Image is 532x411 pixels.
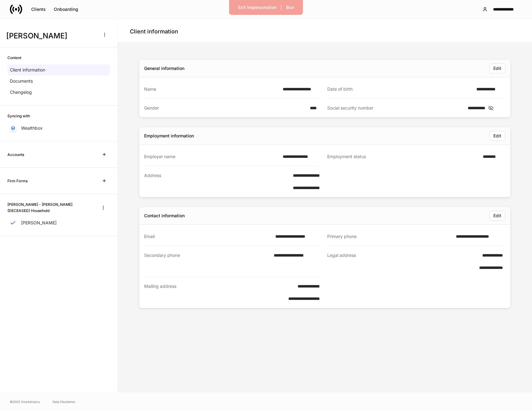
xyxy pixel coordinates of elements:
div: Clients [31,7,46,11]
p: Changelog [10,89,32,95]
a: Client information [7,64,110,76]
a: Wealthbox [7,123,110,134]
div: Contact information [144,213,185,219]
div: General information [144,65,184,71]
h6: [PERSON_NAME] - [PERSON_NAME] (DECEASED) Household [7,201,92,213]
p: Documents [10,78,33,84]
h4: Client information [130,28,178,35]
h3: [PERSON_NAME] [6,31,96,41]
div: Blur [286,5,294,10]
button: Edit [489,211,505,221]
h6: Content [7,55,21,61]
div: Exit Impersonation [238,5,277,10]
a: [PERSON_NAME] [7,217,110,228]
div: Date of birth [327,86,473,92]
div: Legal address [327,252,464,271]
div: Edit [493,214,501,218]
button: Blur [282,2,298,12]
div: Gender [144,105,306,111]
span: © 2025 OneAdvisory [10,399,40,404]
button: Onboarding [50,4,82,14]
h6: Syncing with [7,113,30,119]
div: Email [144,233,272,240]
h6: Firm Forms [7,178,28,184]
button: Edit [489,63,505,73]
div: Address [144,172,277,191]
div: Employment information [144,133,194,139]
a: Documents [7,76,110,87]
p: Client information [10,67,45,73]
div: Name [144,86,279,92]
p: Wealthbox [21,125,43,131]
div: Onboarding [54,7,78,11]
div: Employer name [144,154,279,160]
a: Data Disclaimer [53,399,75,404]
div: Edit [493,66,501,71]
div: Edit [493,134,501,138]
p: [PERSON_NAME] [21,220,57,226]
button: Edit [489,131,505,141]
div: Mailing address [144,283,271,302]
div: Employment status [327,154,479,160]
button: Exit Impersonation [234,2,281,12]
div: Secondary phone [144,252,270,270]
a: Changelog [7,87,110,98]
div: Social security number [327,105,464,111]
button: Clients [27,4,50,14]
h6: Accounts [7,152,24,158]
div: Primary phone [327,233,452,240]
